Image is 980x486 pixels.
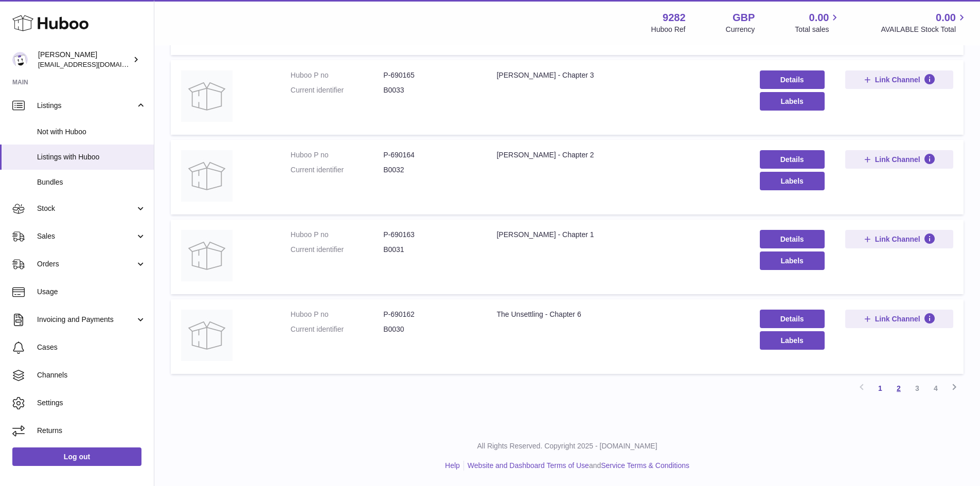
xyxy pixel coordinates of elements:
dd: P-690163 [383,230,476,240]
button: Link Channel [845,230,953,248]
span: 0.00 [809,11,829,25]
dd: B0031 [383,245,476,255]
dd: B0030 [383,325,476,334]
span: Bundles [37,177,146,187]
img: Dr Cornelius - Chapter 2 [181,150,233,202]
div: [PERSON_NAME] [38,50,131,69]
img: Dr Cornelius - Chapter 3 [181,70,233,122]
span: [EMAIL_ADDRESS][DOMAIN_NAME] [38,60,151,68]
div: The Unsettling - Chapter 6 [496,310,739,319]
div: Huboo Ref [651,25,686,34]
img: The Unsettling - Chapter 6 [181,310,233,361]
a: Help [445,461,460,470]
a: Details [760,230,825,248]
button: Labels [760,251,825,270]
span: Orders [37,259,135,269]
span: Link Channel [875,235,920,244]
span: Listings with Huboo [37,152,146,162]
a: Log out [12,447,141,466]
button: Labels [760,92,825,111]
strong: GBP [733,11,755,25]
dt: Current identifier [291,165,383,175]
dt: Current identifier [291,325,383,334]
dd: B0032 [383,165,476,175]
span: Usage [37,287,146,297]
dd: P-690162 [383,310,476,319]
a: Website and Dashboard Terms of Use [468,461,589,470]
span: Channels [37,370,146,380]
span: Total sales [795,25,841,34]
div: [PERSON_NAME] - Chapter 1 [496,230,739,240]
a: 2 [889,379,908,398]
span: 0.00 [936,11,956,25]
li: and [464,461,689,471]
span: Sales [37,231,135,241]
dt: Huboo P no [291,310,383,319]
dt: Current identifier [291,245,383,255]
span: Listings [37,101,135,111]
a: 1 [871,379,889,398]
a: Details [760,310,825,328]
a: Service Terms & Conditions [601,461,689,470]
button: Labels [760,172,825,190]
span: AVAILABLE Stock Total [881,25,968,34]
a: 0.00 AVAILABLE Stock Total [881,11,968,34]
a: Details [760,150,825,169]
span: Invoicing and Payments [37,315,135,325]
dd: P-690164 [383,150,476,160]
dt: Huboo P no [291,70,383,80]
p: All Rights Reserved. Copyright 2025 - [DOMAIN_NAME] [163,441,972,451]
span: Link Channel [875,155,920,164]
dd: P-690165 [383,70,476,80]
button: Link Channel [845,70,953,89]
button: Link Channel [845,310,953,328]
div: Currency [726,25,755,34]
dt: Huboo P no [291,150,383,160]
span: Link Channel [875,314,920,323]
img: internalAdmin-9282@internal.huboo.com [12,52,28,67]
div: [PERSON_NAME] - Chapter 2 [496,150,739,160]
span: Cases [37,343,146,352]
dd: B0033 [383,85,476,95]
a: 4 [926,379,945,398]
a: 0.00 Total sales [795,11,841,34]
span: Returns [37,426,146,436]
img: Dr Cornelius - Chapter 1 [181,230,233,281]
button: Link Channel [845,150,953,169]
dt: Current identifier [291,85,383,95]
span: Stock [37,204,135,213]
span: Not with Huboo [37,127,146,137]
span: Link Channel [875,75,920,84]
div: [PERSON_NAME] - Chapter 3 [496,70,739,80]
a: 3 [908,379,926,398]
span: Settings [37,398,146,408]
a: Details [760,70,825,89]
button: Labels [760,331,825,350]
strong: 9282 [663,11,686,25]
dt: Huboo P no [291,230,383,240]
